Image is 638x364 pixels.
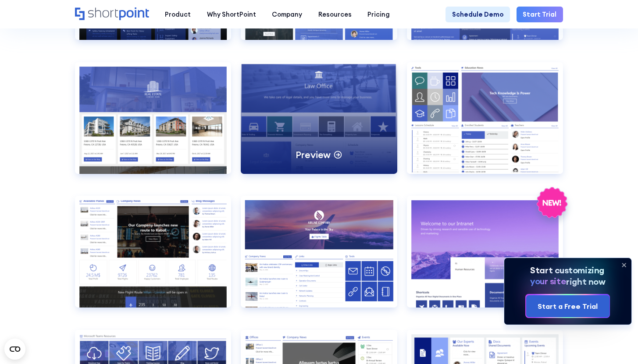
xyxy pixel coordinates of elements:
[446,7,510,22] a: Schedule Demo
[538,300,598,311] div: Start a Free Trial
[407,196,563,320] a: Enterprise 1
[318,10,352,19] div: Resources
[407,62,563,187] a: Employees Directory 2
[272,10,302,19] div: Company
[517,7,563,22] a: Start Trial
[296,148,331,161] p: Preview
[165,10,191,19] div: Product
[4,339,25,360] button: Open CMP widget
[480,262,638,364] iframe: Chat Widget
[199,7,264,22] a: Why ShortPoint
[75,62,231,187] a: Documents 3
[360,7,398,22] a: Pricing
[157,7,199,22] a: Product
[264,7,310,22] a: Company
[526,295,609,317] a: Start a Free Trial
[207,10,256,19] div: Why ShortPoint
[75,196,231,320] a: Employees Directory 3
[75,7,149,21] a: Home
[241,196,397,320] a: Employees Directory 4
[367,10,390,19] div: Pricing
[241,62,397,187] a: Employees Directory 1Preview
[310,7,359,22] a: Resources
